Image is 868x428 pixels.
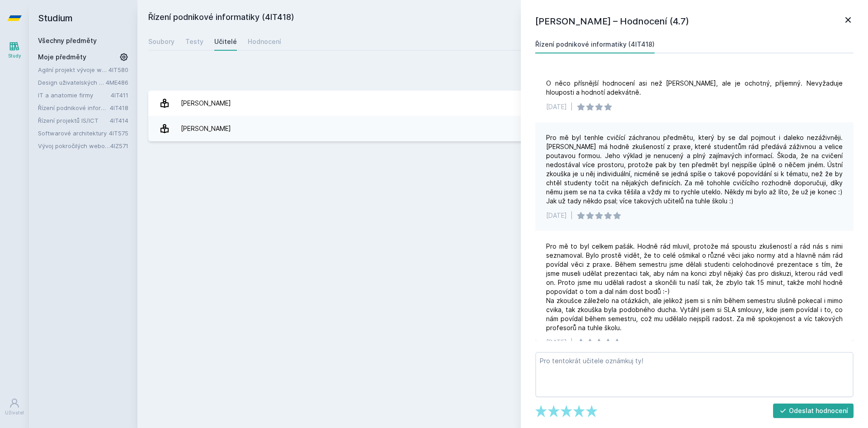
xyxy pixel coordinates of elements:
a: Agilní projekt vývoje webové aplikace [38,65,108,74]
a: Řízení projektů IS/ICT [38,116,110,125]
a: Všechny předměty [38,37,97,44]
div: Testy [185,37,203,46]
a: 4IT411 [111,91,128,99]
div: Učitelé [214,37,237,46]
a: 4IT414 [110,117,128,124]
div: Hodnocení [248,37,281,46]
a: 4IT580 [108,66,128,73]
div: [PERSON_NAME] [181,94,231,112]
a: Testy [185,33,203,51]
div: Pro mě byl tenhle cvičící záchranou předmětu, který by se dal pojmout i daleko nezáživněji. [PERS... [546,133,843,206]
a: 4IZ571 [110,142,128,149]
a: [PERSON_NAME] 3 hodnocení 5.0 [148,91,857,116]
a: Vývoj pokročilých webových aplikací v PHP [38,141,110,150]
h2: Řízení podnikové informatiky (4IT418) [148,11,753,25]
a: Softwarové architektury [38,129,109,138]
div: Study [8,53,21,59]
a: 4IT575 [109,130,128,137]
a: 4ME486 [106,79,128,86]
a: Soubory [148,33,175,51]
div: | [571,102,573,111]
a: Uživatel [2,393,27,421]
a: [PERSON_NAME] 3 hodnocení 4.7 [148,116,857,141]
div: [PERSON_NAME] [181,120,231,138]
div: Soubory [148,37,175,46]
a: IT a anatomie firmy [38,91,111,100]
div: [DATE] [546,102,567,111]
a: 4IT418 [110,104,128,111]
div: O něco přísnější hodnocení asi než [PERSON_NAME], ale je ochotný, příjemný. Nevyžaduje hlouposti ... [546,79,843,97]
a: Řízení podnikové informatiky [38,103,110,112]
a: Hodnocení [248,33,281,51]
a: Study [2,36,27,64]
div: Uživatel [5,409,24,416]
a: Design uživatelských rozhraní [38,78,106,87]
a: Učitelé [214,33,237,51]
span: Moje předměty [38,53,86,62]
